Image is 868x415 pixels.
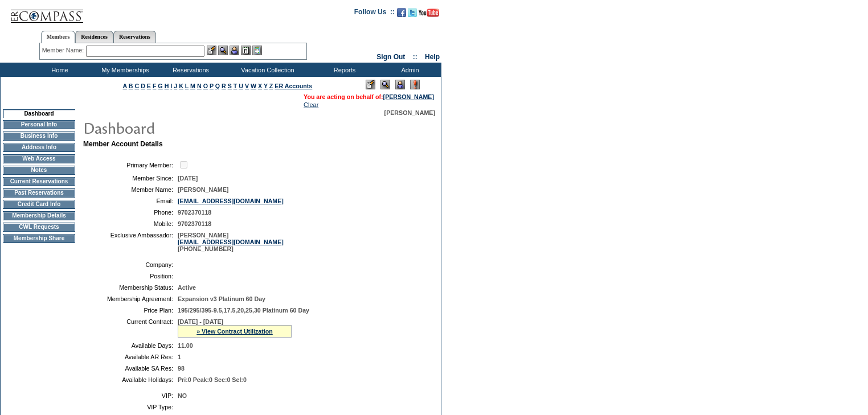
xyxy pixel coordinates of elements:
[165,83,169,89] a: H
[222,63,310,77] td: Vacation Collection
[376,53,405,61] a: Sign Out
[134,83,139,89] a: C
[88,198,173,204] td: Email:
[264,83,268,89] a: Y
[210,83,214,89] a: P
[3,234,75,243] td: Membership Share
[178,354,181,360] span: 1
[245,83,249,89] a: V
[88,376,173,383] td: Available Holidays:
[178,295,265,302] span: Expansion v3 Platinum 60 Day
[178,318,223,325] span: [DATE] - [DATE]
[178,392,187,399] span: NO
[218,46,228,55] img: View
[397,11,406,18] a: Become our fan on Facebook
[153,83,157,89] a: F
[88,318,173,338] td: Current Contract:
[304,101,318,108] a: Clear
[366,80,375,89] img: Edit Mode
[157,63,222,77] td: Reservations
[3,200,75,209] td: Credit Card Info
[196,328,273,335] a: » View Contract Utilization
[178,209,211,216] span: 9702370118
[178,232,284,252] span: [PERSON_NAME] [PHONE_NUMBER]
[88,209,173,216] td: Phone:
[42,46,86,55] div: Member Name:
[178,376,247,383] span: Pri:0 Peak:0 Sec:0 Sel:0
[425,53,440,61] a: Help
[207,46,216,55] img: b_edit.gif
[88,284,173,291] td: Membership Status:
[83,116,310,139] img: pgTtlDashboard.gif
[3,132,75,141] td: Business Info
[75,31,113,43] a: Residences
[88,220,173,227] td: Mobile:
[83,140,163,148] b: Member Account Details
[310,63,376,77] td: Reports
[178,307,309,314] span: 195/295/395-9.5,17.5,20,25,30 Platinum 60 Day
[241,46,251,55] img: Reservations
[269,83,273,89] a: Z
[3,143,75,152] td: Address Info
[158,83,162,89] a: G
[174,83,177,89] a: J
[41,31,76,43] a: Members
[178,198,284,204] a: [EMAIL_ADDRESS][DOMAIN_NAME]
[222,83,226,89] a: R
[3,211,75,220] td: Membership Details
[88,273,173,280] td: Position:
[413,53,417,61] span: ::
[252,46,262,55] img: b_calculator.gif
[3,166,75,175] td: Notes
[383,93,434,100] a: [PERSON_NAME]
[3,223,75,232] td: CWL Requests
[3,120,75,129] td: Personal Info
[215,83,220,89] a: Q
[88,354,173,360] td: Available AR Res:
[419,11,439,18] a: Subscribe to our YouTube Channel
[88,232,173,252] td: Exclusive Ambassador:
[141,83,145,89] a: D
[258,83,262,89] a: X
[178,175,198,182] span: [DATE]
[197,83,202,89] a: N
[203,83,208,89] a: O
[129,83,133,89] a: B
[88,404,173,410] td: VIP Type:
[395,80,405,89] img: Impersonate
[88,295,173,302] td: Membership Agreement:
[234,83,238,89] a: T
[88,392,173,399] td: VIP:
[88,342,173,349] td: Available Days:
[178,220,211,227] span: 9702370118
[275,83,312,89] a: ER Accounts
[408,11,417,18] a: Follow us on Twitter
[178,284,196,291] span: Active
[3,154,75,163] td: Web Access
[170,83,172,89] a: I
[3,188,75,198] td: Past Reservations
[230,46,239,55] img: Impersonate
[410,80,420,89] img: Log Concern/Member Elevation
[3,109,75,118] td: Dashboard
[376,63,441,77] td: Admin
[88,186,173,193] td: Member Name:
[88,365,173,372] td: Available SA Res:
[251,83,256,89] a: W
[88,307,173,314] td: Price Plan:
[88,175,173,182] td: Member Since:
[354,7,395,20] td: Follow Us ::
[178,365,185,372] span: 98
[179,83,183,89] a: K
[113,31,156,43] a: Reservations
[408,8,417,17] img: Follow us on Twitter
[178,239,284,245] a: [EMAIL_ADDRESS][DOMAIN_NAME]
[380,80,390,89] img: View Mode
[26,63,91,77] td: Home
[147,83,151,89] a: E
[397,8,406,17] img: Become our fan on Facebook
[178,186,228,193] span: [PERSON_NAME]
[3,177,75,186] td: Current Reservations
[123,83,127,89] a: A
[228,83,232,89] a: S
